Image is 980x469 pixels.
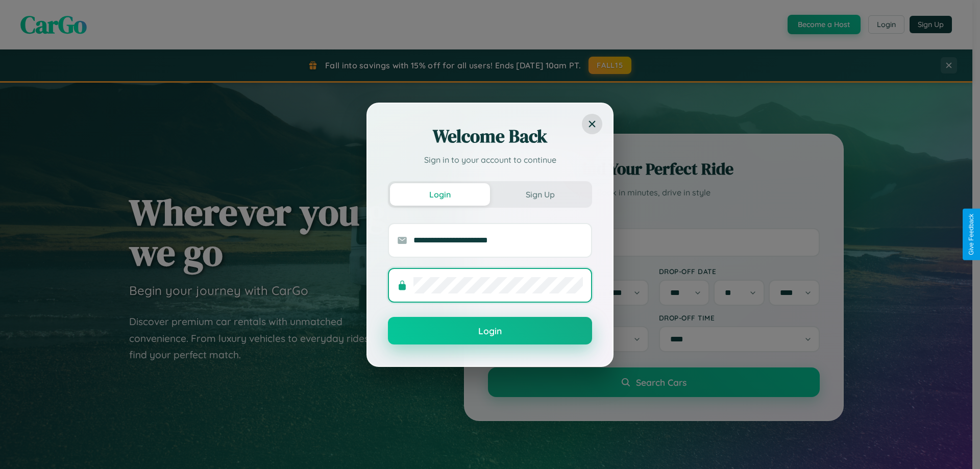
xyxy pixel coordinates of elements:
h2: Welcome Back [388,124,592,149]
button: Sign Up [490,183,590,206]
button: Login [388,317,592,344]
div: Give Feedback [968,214,975,255]
p: Sign in to your account to continue [388,154,592,166]
button: Login [390,183,490,206]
